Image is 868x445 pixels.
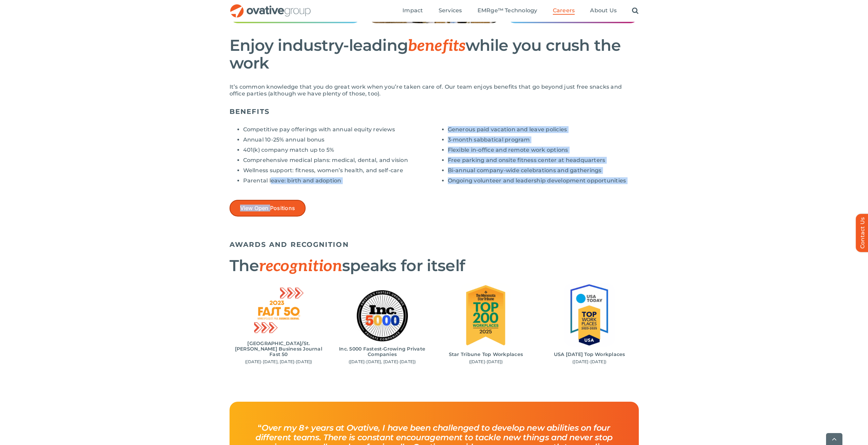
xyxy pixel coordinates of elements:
li: Flexible in-office and remote work options [448,147,639,153]
li: Ongoing volunteer and leadership development opportunities [448,177,639,184]
a: Search [632,7,638,15]
a: About Us [590,7,617,15]
a: OG_Full_horizontal_RGB [230,3,311,10]
a: View Open Positions [230,200,306,217]
p: It’s common knowledge that you do great work when you’re taken care of. Our team enjoys benefits ... [230,84,639,97]
a: EMRge™ Technology [477,7,538,15]
a: Impact [402,7,423,15]
span: View Open Positions [240,205,295,211]
h6: Inc. 5000 Fastest-Growing Private Companies [335,346,430,357]
div: 2 / 4 [333,290,431,365]
li: Comprehensive medical plans: medical, dental, and vision [243,157,434,164]
li: 3-month sabbatical program [448,136,639,143]
li: Wellness support: fitness, women’s health, and self-care [243,167,434,174]
span: Services [439,7,462,14]
h2: Enjoy industry-leading while you crush the work [230,37,639,72]
a: Services [439,7,462,15]
span: recognition [259,257,342,276]
p: ([DATE]-[DATE]) [542,359,637,365]
span: EMRge™ Technology [477,7,538,14]
p: ([DATE]-[DATE], [DATE]-[DATE]) [335,359,430,365]
li: Bi-annual company-wide celebrations and gatherings [448,167,639,174]
div: 3 / 4 [437,283,535,365]
p: ([DATE]-[DATE], [DATE]-[DATE]) [231,359,326,365]
li: Competitive pay offerings with annual equity reviews [243,126,434,133]
li: 401(k) company match up to 5% [243,147,434,153]
h6: [GEOGRAPHIC_DATA]/St. [PERSON_NAME] Business Journal Fast 50 [231,341,326,357]
h6: USA [DATE] Top Workplaces [542,352,637,357]
li: Generous paid vacation and leave policies [448,126,639,133]
div: 4 / 4 [540,283,639,365]
div: 1 / 4 [230,285,328,365]
span: Impact [402,7,423,14]
span: Careers [553,7,575,14]
p: ([DATE]-[DATE]) [438,359,533,365]
h2: The speaks for itself [230,257,639,275]
span: About Us [590,7,617,14]
span: benefits [408,36,465,56]
h5: AWARDS AND RECOGNITION [230,240,639,249]
h5: BENEFITS [230,107,639,116]
li: Parental leave: birth and adoption [243,177,434,184]
a: Careers [553,7,575,15]
li: Free parking and onsite fitness center at headquarters [448,157,639,164]
li: Annual 10-25% annual bonus [243,136,434,143]
h6: Star Tribune Top Workplaces [438,352,533,357]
